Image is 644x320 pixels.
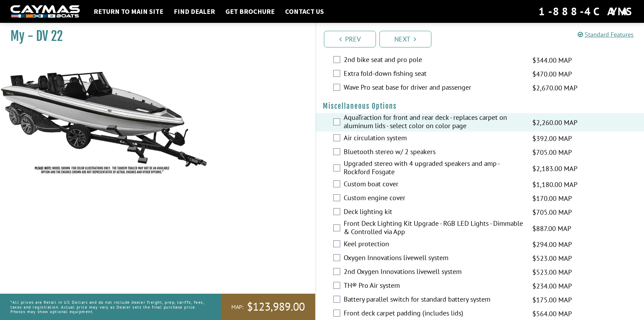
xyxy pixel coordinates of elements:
[532,163,577,174] span: $2,183.00 MAP
[344,134,524,144] label: Air circulation system
[532,223,571,234] span: $887.00 MAP
[532,147,572,158] span: $705.00 MAP
[344,69,524,79] label: Extra fold-down fishing seat
[344,113,524,132] label: AquaTraction for front and rear deck - replaces carpet on aluminum lids - select color on color page
[344,148,524,158] label: Bluetooth stereo w/ 2 speakers
[532,267,572,277] span: $523.00 MAP
[344,295,524,305] label: Battery parallel switch for standard battery system
[344,219,524,238] label: Front Deck Lighting Kit Upgrade - RGB LED Lights - Dimmable & Controlled via App
[10,296,205,317] p: *All prices are Retail in US Dollars and do not include dealer freight, prep, tariffs, fees, taxe...
[532,55,572,65] span: $344.00 MAP
[344,240,524,250] label: Keel protection
[231,303,243,311] span: MAP:
[344,254,524,264] label: Oxygen Innovations livewell system
[532,295,572,305] span: $175.00 MAP
[344,159,524,178] label: Upgraded stereo with 4 upgraded speakers and amp - Rockford Fosgate
[532,179,577,190] span: $1,180.00 MAP
[90,7,167,16] a: Return to main site
[532,133,572,144] span: $392.00 MAP
[170,7,218,16] a: Find Dealer
[221,294,315,320] a: MAP:$123,989.00
[344,207,524,217] label: Deck lighting kit
[344,267,524,277] label: 2nd Oxygen Innovations livewell system
[532,253,572,264] span: $523.00 MAP
[324,31,376,47] a: Prev
[344,194,524,204] label: Custom engine cover
[10,28,298,44] h1: My - DV 22
[532,193,572,204] span: $170.00 MAP
[323,102,637,110] h4: Miscellaneous Options
[532,69,572,79] span: $470.00 MAP
[344,55,524,65] label: 2nd bike seat and pro pole
[222,7,278,16] a: Get Brochure
[532,309,572,319] span: $564.00 MAP
[344,83,524,93] label: Wave Pro seat base for driver and passenger
[379,31,431,47] a: Next
[344,180,524,190] label: Custom boat cover
[282,7,327,16] a: Contact Us
[10,5,80,18] img: white-logo-c9c8dbefe5ff5ceceb0f0178aa75bf4bb51f6bca0971e226c86eb53dfe498488.png
[578,30,634,38] a: Standard Features
[532,239,572,250] span: $294.00 MAP
[344,309,524,319] label: Front deck carpet padding (includes lids)
[532,83,577,93] span: $2,670.00 MAP
[532,281,572,291] span: $234.00 MAP
[539,4,634,19] div: 1-888-4CAYMAS
[247,300,305,314] span: $123,989.00
[532,207,572,217] span: $705.00 MAP
[344,281,524,291] label: TH® Pro Air system
[532,117,577,128] span: $2,260.00 MAP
